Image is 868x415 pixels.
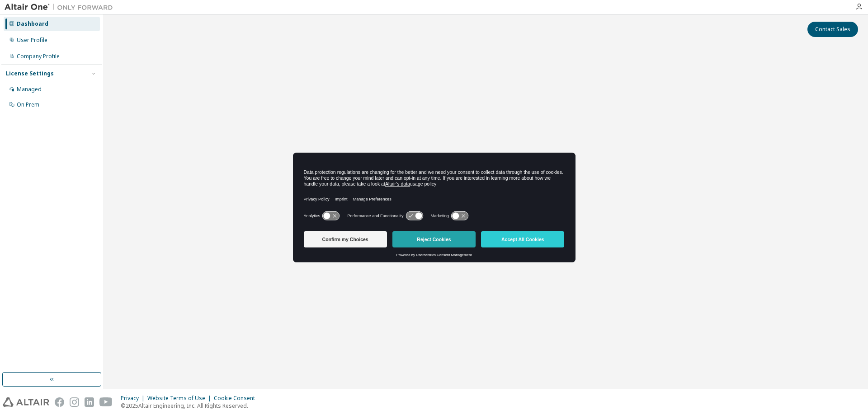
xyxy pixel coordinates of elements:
[17,20,48,28] div: Dashboard
[5,3,118,12] img: Altair One
[70,397,79,407] img: instagram.svg
[17,37,47,44] div: User Profile
[17,101,39,108] div: On Prem
[3,397,49,407] img: altair_logo.svg
[6,70,54,77] div: License Settings
[214,395,260,402] div: Cookie Consent
[85,397,94,407] img: linkedin.svg
[99,397,113,407] img: youtube.svg
[147,395,214,402] div: Website Terms of Use
[55,397,64,407] img: facebook.svg
[17,53,60,60] div: Company Profile
[121,402,260,410] p: © 2025 Altair Engineering, Inc. All Rights Reserved.
[17,86,42,93] div: Managed
[121,395,147,402] div: Privacy
[807,22,858,37] button: Contact Sales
